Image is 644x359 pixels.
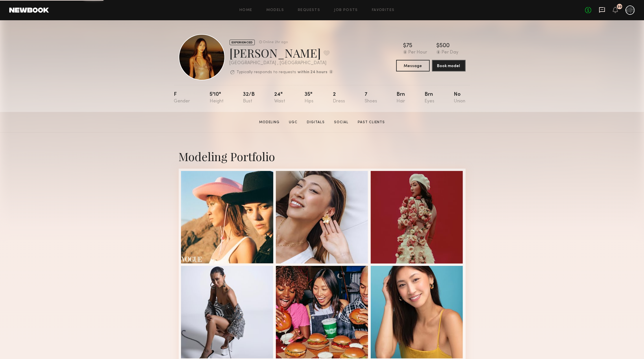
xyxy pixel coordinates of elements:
[237,70,296,74] p: Typically responds to requests
[440,43,450,49] div: 500
[230,40,255,45] div: EXPERIENCED
[432,60,466,71] button: Book model
[243,92,255,104] div: 32/b
[406,43,412,49] div: 75
[365,92,377,104] div: 7
[334,8,358,12] a: Job Posts
[298,70,328,74] b: within 24 hours
[454,92,465,104] div: No
[239,8,252,12] a: Home
[408,50,427,55] div: Per Hour
[230,45,333,60] div: [PERSON_NAME]
[298,8,320,12] a: Requests
[333,92,345,104] div: 2
[287,120,300,125] a: UGC
[179,149,466,164] div: Modeling Portfolio
[425,92,434,104] div: Brn
[266,8,284,12] a: Models
[396,60,430,71] button: Message
[274,92,285,104] div: 24"
[436,43,440,49] div: $
[332,120,351,125] a: Social
[257,120,282,125] a: Modeling
[355,120,387,125] a: Past Clients
[618,5,622,8] div: 20
[372,8,395,12] a: Favorites
[305,92,313,104] div: 35"
[305,120,327,125] a: Digitals
[210,92,224,104] div: 5'10"
[174,92,190,104] div: F
[396,92,405,104] div: Brn
[263,40,288,44] div: Online 2hr ago
[442,50,458,55] div: Per Day
[230,61,333,66] div: [GEOGRAPHIC_DATA] , [GEOGRAPHIC_DATA]
[403,43,406,49] div: $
